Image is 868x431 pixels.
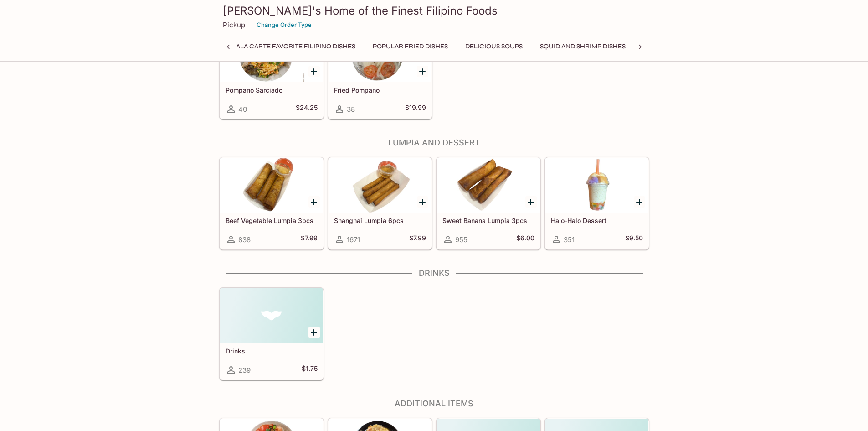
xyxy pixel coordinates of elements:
div: Pompano Sarciado [220,27,323,82]
a: Pompano Sarciado40$24.25 [220,27,324,119]
span: 955 [455,235,467,244]
div: Drinks [220,288,323,343]
h4: Lumpia and Dessert [219,138,649,148]
h5: Halo-Halo Dessert [551,217,643,224]
h4: Additional Items [219,399,649,409]
button: Add Halo-Halo Dessert [634,196,645,208]
h5: $19.99 [405,104,426,114]
span: 351 [564,235,575,244]
button: Squid and Shrimp Dishes [535,40,631,53]
h5: Pompano Sarciado [226,86,318,94]
h5: $6.00 [516,234,534,245]
p: Pickup [223,21,245,29]
span: 838 [238,235,251,244]
a: Drinks239$1.75 [220,288,324,380]
div: Beef Vegetable Lumpia 3pcs [220,158,323,213]
h5: $1.75 [302,364,318,375]
h5: Beef Vegetable Lumpia 3pcs [226,217,318,224]
div: Shanghai Lumpia 6pcs [329,158,431,213]
a: Shanghai Lumpia 6pcs1671$7.99 [328,157,432,249]
h5: $24.25 [296,104,318,114]
a: Sweet Banana Lumpia 3pcs955$6.00 [437,157,540,249]
button: Add Pompano Sarciado [308,66,320,77]
a: Beef Vegetable Lumpia 3pcs838$7.99 [220,157,324,249]
button: Ala Carte Favorite Filipino Dishes [231,40,360,53]
a: Fried Pompano38$19.99 [328,27,432,119]
h5: Shanghai Lumpia 6pcs [334,217,426,224]
div: Fried Pompano [329,27,431,82]
h5: Drinks [226,347,318,355]
h4: Drinks [219,268,649,278]
button: Add Shanghai Lumpia 6pcs [417,196,428,208]
h5: Fried Pompano [334,86,426,94]
button: Add Fried Pompano [417,66,428,77]
span: 1671 [347,235,360,244]
span: 38 [347,105,355,114]
span: 40 [238,105,247,114]
span: 239 [238,366,251,374]
button: Add Beef Vegetable Lumpia 3pcs [308,196,320,208]
button: Change Order Type [252,18,316,32]
button: Delicious Soups [460,40,528,53]
h5: Sweet Banana Lumpia 3pcs [442,217,534,224]
h5: $7.99 [409,234,426,245]
button: Popular Fried Dishes [368,40,453,53]
h3: [PERSON_NAME]'s Home of the Finest Filipino Foods [223,4,646,18]
h5: $7.99 [301,234,318,245]
div: Halo-Halo Dessert [545,158,648,213]
div: Sweet Banana Lumpia 3pcs [437,158,540,213]
h5: $9.50 [625,234,643,245]
a: Halo-Halo Dessert351$9.50 [545,157,649,249]
button: Add Drinks [308,327,320,338]
button: Add Sweet Banana Lumpia 3pcs [525,196,537,208]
